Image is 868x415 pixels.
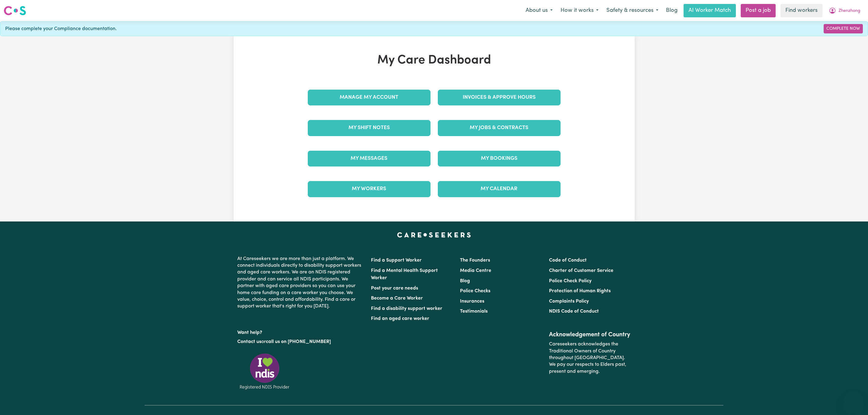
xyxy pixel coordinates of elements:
h2: Acknowledgement of Country [549,331,631,338]
a: My Shift Notes [308,120,431,136]
p: or [237,336,364,348]
a: Find a Mental Health Support Worker [371,268,438,280]
a: My Bookings [438,151,561,166]
button: My Account [825,4,864,17]
a: Find an aged care worker [371,316,429,321]
a: Blog [662,4,681,17]
a: NDIS Code of Conduct [549,309,599,314]
iframe: Button to launch messaging window, conversation in progress [844,391,863,410]
a: Post your care needs [371,286,418,291]
img: Registered NDIS provider [237,352,292,390]
a: Police Check Policy [549,279,592,283]
a: Testimonials [460,309,488,314]
a: Become a Care Worker [371,296,423,301]
a: Find workers [781,4,822,17]
img: Careseekers logo [4,5,26,16]
a: Careseekers home page [397,232,471,237]
a: Invoices & Approve Hours [438,90,561,105]
a: Complete Now [824,24,863,33]
button: How it works [557,4,602,17]
a: Police Checks [460,289,490,293]
a: Blog [460,279,470,283]
a: The Founders [460,258,490,263]
a: call us on [PHONE_NUMBER] [266,339,331,344]
p: Careseekers acknowledges the Traditional Owners of Country throughout [GEOGRAPHIC_DATA]. We pay o... [549,338,631,377]
a: Find a disability support worker [371,306,442,311]
p: At Careseekers we are more than just a platform. We connect individuals directly to disability su... [237,253,364,312]
a: My Workers [308,181,431,197]
a: Post a job [741,4,776,17]
button: About us [522,4,557,17]
a: Careseekers logo [4,4,26,18]
p: Want help? [237,327,364,336]
a: Find a Support Worker [371,258,422,263]
a: Protection of Human Rights [549,289,611,293]
h1: My Care Dashboard [304,53,564,68]
a: My Messages [308,151,431,166]
a: AI Worker Match [684,4,736,17]
a: My Calendar [438,181,561,197]
a: My Jobs & Contracts [438,120,561,136]
a: Charter of Customer Service [549,268,613,273]
a: Media Centre [460,268,491,273]
button: Safety & resources [602,4,662,17]
span: Zhenzhong [839,8,860,14]
span: Please complete your Compliance documentation. [5,25,117,33]
a: Manage My Account [308,90,431,105]
a: Code of Conduct [549,258,587,263]
a: Complaints Policy [549,299,589,304]
a: Insurances [460,299,484,304]
a: Contact us [237,339,261,344]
